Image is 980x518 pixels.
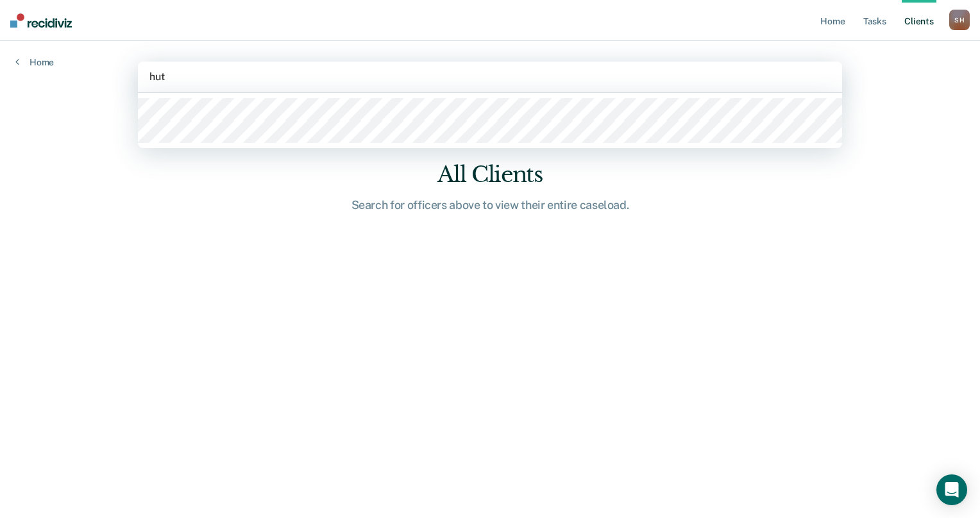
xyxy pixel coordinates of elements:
a: Home [15,56,54,68]
button: SH [949,10,970,30]
div: All Clients [285,162,695,188]
div: Search for officers above to view their entire caseload. [285,198,695,212]
div: Open Intercom Messenger [936,474,967,505]
img: Recidiviz [10,13,72,28]
div: S H [949,10,970,30]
